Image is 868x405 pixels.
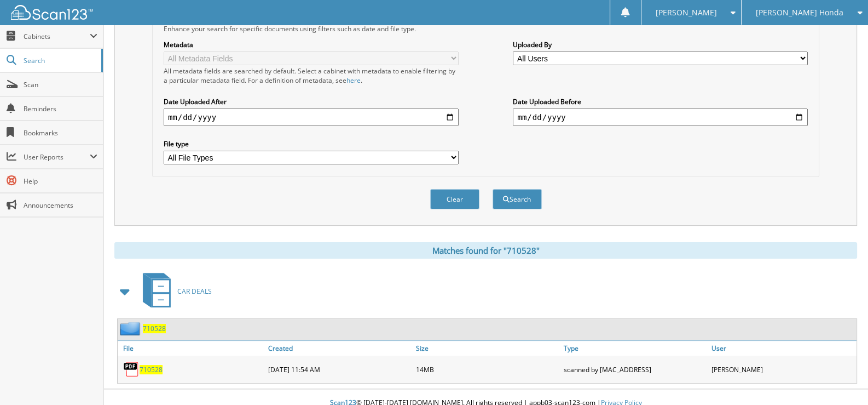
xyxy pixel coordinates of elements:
[24,201,97,210] span: Announcements
[123,361,140,378] img: PDF.png
[513,109,808,126] input: end
[413,358,561,380] div: 14MB
[24,104,97,113] span: Reminders
[136,270,212,313] a: CAR DEALS
[561,358,709,380] div: scanned by [MAC_ADDRESS]
[177,287,212,296] span: CAR DEALS
[655,9,716,16] span: [PERSON_NAME]
[164,40,459,49] label: Metadata
[24,56,96,65] span: Search
[164,109,459,126] input: start
[493,189,542,209] button: Search
[11,5,93,20] img: scan123-logo-white.svg
[164,66,459,85] div: All metadata fields are searched by default. Select a cabinet with metadata to enable filtering b...
[140,365,163,374] a: 710528
[756,9,843,16] span: [PERSON_NAME] Honda
[430,189,479,209] button: Clear
[24,152,90,162] span: User Reports
[24,80,97,89] span: Scan
[346,76,361,85] a: here
[413,341,561,356] a: Size
[709,358,857,380] div: [PERSON_NAME]
[164,139,459,149] label: File type
[158,24,813,33] div: Enhance your search for specific documents using filters such as date and file type.
[265,358,413,380] div: [DATE] 11:54 AM
[265,341,413,356] a: Created
[513,40,808,49] label: Uploaded By
[24,32,90,41] span: Cabinets
[114,242,857,259] div: Matches found for "710528"
[118,341,265,356] a: File
[513,97,808,106] label: Date Uploaded Before
[120,322,143,335] img: folder2.png
[24,176,97,186] span: Help
[143,324,166,333] a: 710528
[164,97,459,106] label: Date Uploaded After
[561,341,709,356] a: Type
[709,341,857,356] a: User
[24,128,97,138] span: Bookmarks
